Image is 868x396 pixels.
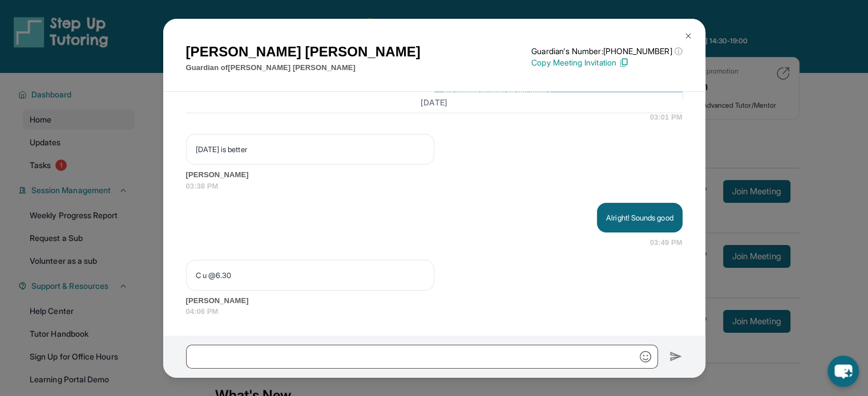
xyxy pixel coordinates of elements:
[684,31,693,40] img: Close Icon
[196,144,425,155] p: [DATE] is better
[827,356,859,387] button: chat-button
[186,306,683,317] span: 04:06 PM
[196,270,425,281] p: C u @6.30
[186,96,683,108] h3: [DATE]
[186,295,683,307] span: [PERSON_NAME]
[186,181,683,192] span: 03:38 PM
[531,46,682,57] p: Guardian's Number: [PHONE_NUMBER]
[640,351,651,362] img: Emoji
[650,112,683,123] span: 03:01 PM
[650,237,683,248] span: 03:49 PM
[619,58,629,68] img: Copy Icon
[674,46,682,57] span: ⓘ
[186,169,683,181] span: [PERSON_NAME]
[606,212,673,223] p: Alright! Sounds good
[531,57,682,68] p: Copy Meeting Invitation
[186,42,421,62] h1: [PERSON_NAME] [PERSON_NAME]
[186,62,421,74] p: Guardian of [PERSON_NAME] [PERSON_NAME]
[669,350,683,364] img: Send icon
